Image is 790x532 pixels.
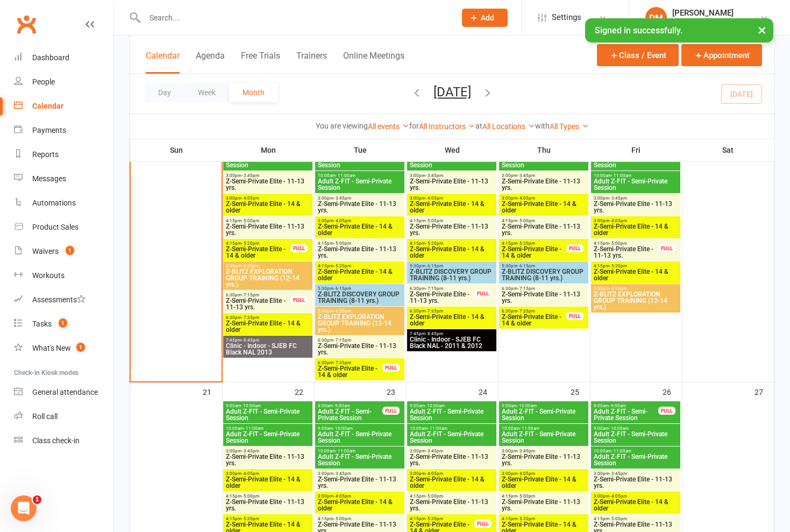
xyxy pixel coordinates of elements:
span: Z-Semi-Private Elite - 14 & older [317,499,402,512]
strong: for [409,122,419,130]
span: - 7:35pm [425,309,443,314]
div: ZenSport [672,18,734,27]
span: - 10:00am [609,426,629,431]
span: 1 [76,343,85,352]
div: [PERSON_NAME] [672,8,734,18]
a: Roll call [14,405,113,429]
a: Tasks 1 [14,312,113,336]
span: Z-Semi-Private Elite - 14 & older [501,314,567,327]
span: - 7:15pm [425,286,443,291]
span: 3:00pm [317,196,402,201]
span: 1 [66,246,74,255]
span: Settings [552,5,581,30]
span: - 4:05pm [517,471,535,476]
span: - 4:05pm [241,196,259,201]
div: Class check-in [32,436,80,445]
span: - 5:00pm [333,516,351,521]
span: - 5:00pm [333,241,351,246]
a: People [14,70,113,94]
div: General attendance [32,388,98,396]
div: People [32,77,55,86]
span: 10:00am [317,449,402,453]
span: - 11:00am [519,426,539,431]
div: 27 [755,382,774,400]
span: 9:00am [317,426,402,431]
span: - 3:45pm [241,173,259,178]
span: Z-Semi-Private Elite - 11-13 yrs. [501,453,586,466]
span: - 11:00am [611,449,631,453]
div: 22 [295,382,314,400]
span: Z-Semi-Private Elite - 11-13 yrs. [409,453,494,466]
span: Z-Semi-Private Elite - 11-13 yrs. [409,223,494,236]
span: 9:00am [409,403,494,408]
a: Workouts [14,264,113,288]
span: - 5:00pm [517,218,535,223]
span: 4:15pm [409,241,494,246]
th: Sun [130,139,222,161]
span: 9:00am [501,403,586,408]
span: Z-BLITZ DISCOVERY GROUP TRAINING (8-11 yrs.) [409,268,494,281]
div: FULL [658,244,675,252]
span: - 3:45pm [517,173,535,178]
span: - 4:05pm [425,471,443,476]
span: 7:45pm [225,338,310,343]
button: × [752,18,772,41]
div: Tasks [32,320,52,328]
span: 3:00pm [409,173,494,178]
span: Adult Z-FIT - Semi-Private Session [501,155,586,168]
span: 4:15pm [501,494,586,499]
span: Adult Z-FIT - Semi-Private Session [225,431,310,444]
span: - 7:15pm [333,338,351,343]
div: Calendar [32,102,63,110]
span: - 4:05pm [333,218,351,223]
span: Z-Semi-Private Elite - 14 & older [501,201,586,214]
span: - 5:20pm [425,241,443,246]
span: Adult Z-FIT - Semi-Private Session [225,155,310,168]
span: - 10:00am [425,403,445,408]
div: Dashboard [32,53,69,62]
span: - 4:05pm [517,196,535,201]
span: Z-BLITZ EXPLORATION GROUP TRAINING (12-14 yrs.) [317,314,402,333]
a: All events [368,122,409,131]
span: - 5:20pm [517,241,535,246]
button: Month [229,83,278,102]
a: Clubworx [13,11,40,38]
span: Z-Semi-Private Elite - 14 & older [317,223,402,236]
span: Z-Semi-Private Elite - 11-13 yrs. [317,343,402,356]
th: Sat [682,139,774,161]
span: 4:15pm [317,516,402,521]
span: Z-Semi-Private Elite - 11-13 yrs. [501,291,586,304]
span: 6:30pm [225,315,310,320]
span: - 3:45pm [333,471,351,476]
span: Adult Z-FIT - Semi-Private Session [225,408,310,421]
span: - 5:20pm [517,516,535,521]
span: 4:15pm [317,241,402,246]
span: - 6:20pm [609,286,627,291]
span: - 11:00am [336,449,355,453]
span: - 9:00am [609,403,626,408]
span: 3:00pm [409,196,494,201]
th: Mon [222,139,314,161]
span: Z-Semi-Private Elite - 11-13 yrs. [593,246,659,259]
span: Z-Semi-Private Elite - 14 & older [501,246,567,259]
span: - 11:00am [244,426,264,431]
div: FULL [658,407,675,415]
span: Z-Semi-Private Elite - 11-13 yrs. [225,499,310,512]
span: 3:00pm [501,471,586,476]
div: FULL [566,244,583,252]
span: 1 [59,318,67,328]
div: Assessments [32,295,86,304]
span: 4:15pm [225,218,310,223]
span: Z-Semi-Private Elite - 14 & older [593,499,678,512]
span: 4:15pm [225,494,310,499]
span: - 10:00am [333,426,353,431]
div: Workouts [32,271,65,280]
span: 5:30pm [501,264,586,268]
div: 25 [571,382,590,400]
span: Adult Z-FIT - Semi-Private Session [317,155,402,168]
span: Z-Semi-Private Elite - 14 & older [409,246,494,259]
span: - 5:00pm [425,218,443,223]
span: - 5:00pm [241,218,259,223]
span: Adult Z-FIT - Semi-Private Session [593,453,678,466]
span: 3:00pm [409,449,494,453]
